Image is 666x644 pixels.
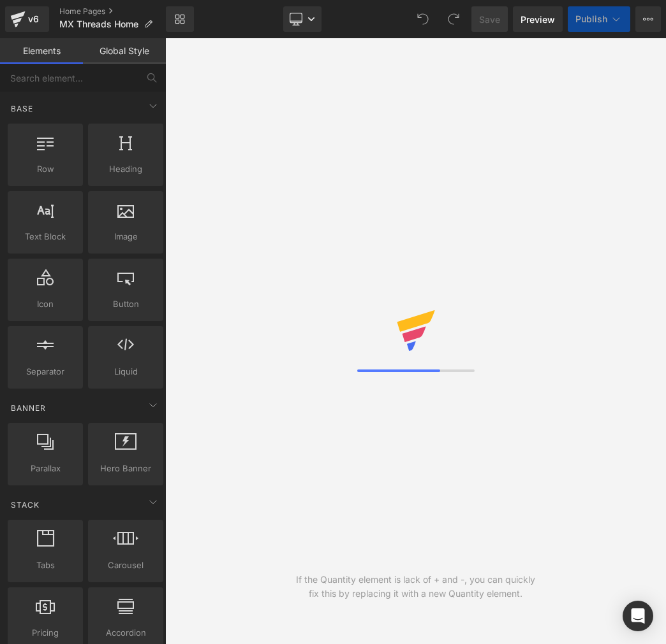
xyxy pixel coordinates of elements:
[5,6,49,32] a: v6
[290,573,541,601] div: If the Quantity element is lack of + and -, you can quickly fix this by replacing it with a new Q...
[59,6,166,17] a: Home Pages
[92,626,159,640] span: Accordion
[568,6,630,32] button: Publish
[59,19,138,29] span: MX Threads Home
[11,230,79,243] span: Text Block
[441,6,466,32] button: Redo
[11,162,79,176] span: Row
[92,365,159,378] span: Liquid
[92,297,159,311] span: Button
[11,462,79,475] span: Parallax
[623,601,653,631] div: Open Intercom Messenger
[11,365,79,378] span: Separator
[635,6,661,32] button: More
[166,6,194,32] a: New Library
[11,559,79,572] span: Tabs
[11,626,79,640] span: Pricing
[10,402,47,414] span: Banner
[92,230,159,243] span: Image
[11,297,79,311] span: Icon
[479,13,500,26] span: Save
[92,462,159,475] span: Hero Banner
[521,13,555,26] span: Preview
[83,38,166,64] a: Global Style
[513,6,563,32] a: Preview
[26,11,41,27] div: v6
[92,559,159,572] span: Carousel
[10,103,34,115] span: Base
[575,14,607,24] span: Publish
[410,6,436,32] button: Undo
[92,162,159,176] span: Heading
[10,499,41,511] span: Stack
